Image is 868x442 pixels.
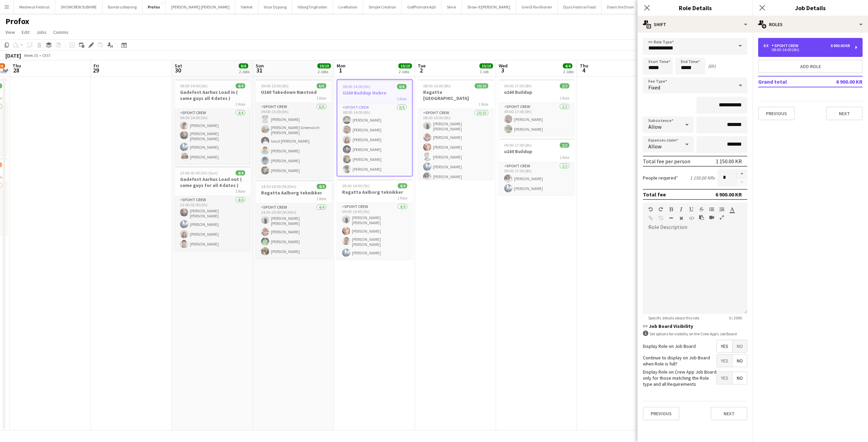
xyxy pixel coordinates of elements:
[637,16,753,33] div: Shift
[733,372,747,384] span: No
[102,0,142,14] button: Bambi udlejning
[316,196,326,201] span: 1 Role
[499,89,575,95] h3: u160 Buildup
[418,79,494,180] app-job-card: 08:00-16:00 (8h)10/10Ragatta [GEOGRAPHIC_DATA]1 RoleSpoht Crew10/1008:00-16:00 (8h)[PERSON_NAME] ...
[462,0,516,14] button: Show-if/[PERSON_NAME]
[175,166,251,251] app-job-card: 23:00-02:00 (3h) (Sun)4/4Gadefest Aarhus Load out ( same guys for all 4 dates )1 RoleSpoht Crew4/...
[337,203,413,259] app-card-role: Spoht Crew4/409:00-14:00 (5h)[PERSON_NAME] [PERSON_NAME][PERSON_NAME][PERSON_NAME] [PERSON_NAME][...
[699,215,704,220] button: Paste as plain text
[337,90,412,96] h3: U160 Buildup Hobro
[397,96,407,101] span: 1 Role
[93,66,99,74] span: 29
[679,207,684,212] button: Italic
[398,183,407,188] span: 4/4
[236,170,245,175] span: 4/4
[716,158,742,165] div: 1 150.00 KR
[261,83,289,88] span: 09:00-15:00 (6h)
[337,63,346,69] span: Mon
[337,179,413,259] div: 09:00-14:00 (5h)4/4Ragatta Aalborg teknikker1 RoleSpoht Crew4/409:00-14:00 (5h)[PERSON_NAME] [PER...
[504,83,532,88] span: 09:00-17:00 (8h)
[648,84,660,91] span: Fixed
[580,63,588,69] span: Thu
[764,43,772,48] div: 6 x
[689,215,694,221] button: HTML Code
[480,69,493,74] div: 1 Job
[499,148,575,154] h3: u160 Buildup
[820,76,863,87] td: 6 900.00 KR
[658,207,663,212] button: Redo
[333,0,363,14] button: LiveNation
[292,0,333,14] button: ViborgTinghallen
[643,407,679,420] button: Previous
[499,139,575,195] app-job-card: 09:00-17:00 (8h)2/2u160 Buildup1 RoleSpoht Crew2/209:00-17:00 (8h)[PERSON_NAME][PERSON_NAME]
[601,0,640,14] button: Down the Drain
[499,103,575,136] app-card-role: Spoht Crew2/209:00-17:00 (8h)[PERSON_NAME][PERSON_NAME]
[22,53,39,58] span: Week 35
[180,83,208,88] span: 09:00-14:00 (5h)
[22,29,29,35] span: Edit
[669,207,673,212] button: Bold
[418,63,426,69] span: Tue
[261,184,296,189] span: 14:30-20:00 (5h30m)
[643,158,690,165] div: Total fee per person
[398,63,412,68] span: 10/10
[255,66,264,74] span: 31
[5,52,21,59] div: [DATE]
[175,196,251,251] app-card-role: Spoht Crew4/423:00-02:00 (3h)[PERSON_NAME] [PERSON_NAME][PERSON_NAME][PERSON_NAME][PERSON_NAME]
[715,191,742,198] div: 6 900.00 KR
[764,48,850,51] div: 08:00-14:00 (6h)
[256,63,264,69] span: Sun
[758,60,863,73] button: Add role
[733,340,747,352] span: No
[643,331,747,337] div: Set options for visibility on the Crew App’s Job Board
[724,315,747,320] span: 0 / 2000
[643,369,716,387] label: Display Role on Crew App Job Board only for those matching the Role type and all Requirements
[94,63,99,69] span: Fri
[175,176,251,188] h3: Gadefest Aarhus Load out ( same guys for all 4 dates )
[256,180,332,258] app-job-card: 14:30-20:00 (5h30m)4/4Ragatta Aalborg teknikker1 RoleSpoht Crew4/414:30-20:00 (5h30m)[PERSON_NAME...
[504,143,532,148] span: 09:00-17:00 (8h)
[736,169,747,178] button: Increase
[19,28,32,37] a: Edit
[643,323,747,329] h3: Job Board Visibility
[423,83,451,88] span: 08:00-16:00 (8h)
[12,66,21,74] span: 28
[719,215,724,220] button: Fullscreen
[397,195,407,201] span: 1 Role
[256,103,332,177] app-card-role: Spoht Crew6/609:00-15:00 (6h)[PERSON_NAME][PERSON_NAME] Greenwich-[PERSON_NAME]Ionut [PERSON_NAME...
[337,104,412,176] app-card-role: Spoht Crew6/608:00-14:00 (6h)[PERSON_NAME][PERSON_NAME][PERSON_NAME][PERSON_NAME][PERSON_NAME][PE...
[758,107,795,120] button: Previous
[441,0,462,14] button: Skive
[337,189,413,195] h3: Ragatta Aalborg teknikker
[478,102,488,107] span: 1 Role
[239,63,248,68] span: 8/8
[42,53,51,58] div: CEST
[643,191,666,198] div: Total fee
[516,0,558,14] button: Grenå Pavillionen
[343,84,370,89] span: 08:00-14:00 (6h)
[418,109,494,227] app-card-role: Spoht Crew10/1008:00-16:00 (8h)[PERSON_NAME] [PERSON_NAME][PERSON_NAME][PERSON_NAME][PERSON_NAME]...
[563,63,572,68] span: 4/4
[717,355,732,367] span: Yes
[499,162,575,195] app-card-role: Spoht Crew2/209:00-17:00 (8h)[PERSON_NAME][PERSON_NAME]
[643,355,716,367] label: Continue to display on Job Board when Role is full?
[475,83,488,88] span: 10/10
[256,79,332,177] div: 09:00-15:00 (6h)6/6U160 Takedown Næstved1 RoleSpoht Crew6/609:00-15:00 (6h)[PERSON_NAME][PERSON_N...
[318,69,331,74] div: 2 Jobs
[235,102,245,107] span: 1 Role
[730,207,734,212] button: Text Color
[256,89,332,95] h3: U160 Takedown Næstved
[51,28,71,37] a: Comms
[679,215,684,221] button: Clear Formatting
[174,66,182,74] span: 30
[336,66,346,74] span: 1
[36,29,46,35] span: Jobs
[711,407,747,420] button: Next
[175,63,182,69] span: Sat
[13,63,21,69] span: Thu
[337,79,413,176] app-job-card: 08:00-14:00 (6h)6/6U160 Buildup Hobro1 RoleSpoht Crew6/608:00-14:00 (6h)[PERSON_NAME][PERSON_NAME...
[418,89,494,101] h3: Ragatta [GEOGRAPHIC_DATA]
[648,143,662,150] span: Allow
